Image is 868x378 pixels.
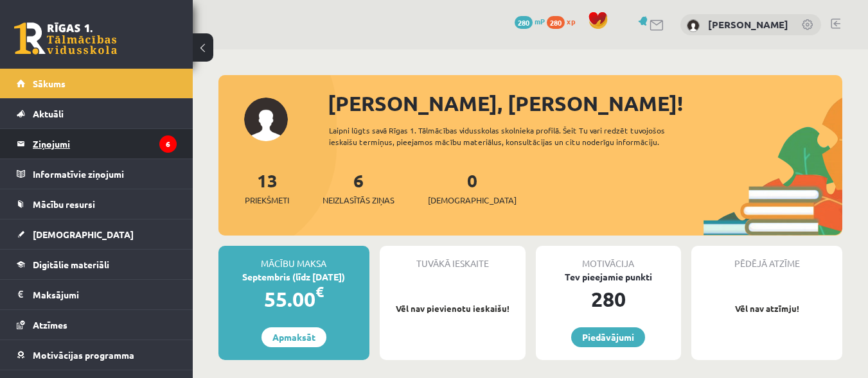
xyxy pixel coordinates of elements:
[218,284,369,314] div: 55.00
[17,99,177,128] a: Aktuāli
[33,228,134,240] span: [DEMOGRAPHIC_DATA]
[261,327,326,347] a: Apmaksāt
[159,135,177,153] i: 6
[14,22,117,55] a: Rīgas 1. Tālmācības vidusskola
[218,246,369,270] div: Mācību maksa
[380,246,526,270] div: Tuvākā ieskaite
[245,194,289,207] span: Priekšmeti
[315,282,324,301] span: €
[515,16,533,29] span: 280
[33,280,177,309] legend: Maksājumi
[698,302,836,315] p: Vēl nav atzīmju!
[33,349,134,361] span: Motivācijas programma
[17,159,177,189] a: Informatīvie ziņojumi
[691,246,842,270] div: Pēdējā atzīme
[536,284,682,314] div: 280
[17,189,177,219] a: Mācību resursi
[218,270,369,284] div: Septembris (līdz [DATE])
[33,159,177,189] legend: Informatīvie ziņojumi
[33,198,95,210] span: Mācību resursi
[17,280,177,309] a: Maksājumi
[33,259,109,270] span: Digitālie materiāli
[33,319,67,331] span: Atzīmes
[17,340,177,370] a: Motivācijas programma
[33,108,64,119] span: Aktuāli
[536,270,682,284] div: Tev pieejamie punkti
[245,169,289,207] a: 13Priekšmeti
[323,194,394,207] span: Neizlasītās ziņas
[571,327,645,347] a: Piedāvājumi
[328,88,842,119] div: [PERSON_NAME], [PERSON_NAME]!
[567,16,575,26] span: xp
[515,16,545,26] a: 280 mP
[535,16,545,26] span: mP
[329,125,704,148] div: Laipni lūgts savā Rīgas 1. Tālmācības vidusskolas skolnieka profilā. Šeit Tu vari redzēt tuvojošo...
[547,16,565,29] span: 280
[687,19,700,32] img: Amanda Krēsliņa
[17,69,177,98] a: Sākums
[33,129,177,159] legend: Ziņojumi
[33,78,66,89] span: Sākums
[386,302,519,315] p: Vēl nav pievienotu ieskaišu!
[536,246,682,270] div: Motivācija
[708,18,788,31] a: [PERSON_NAME]
[17,310,177,339] a: Atzīmes
[428,194,517,207] span: [DEMOGRAPHIC_DATA]
[17,250,177,279] a: Digitālie materiāli
[547,16,581,26] a: 280 xp
[17,129,177,159] a: Ziņojumi6
[323,169,394,207] a: 6Neizlasītās ziņas
[17,219,177,249] a: [DEMOGRAPHIC_DATA]
[428,169,517,207] a: 0[DEMOGRAPHIC_DATA]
